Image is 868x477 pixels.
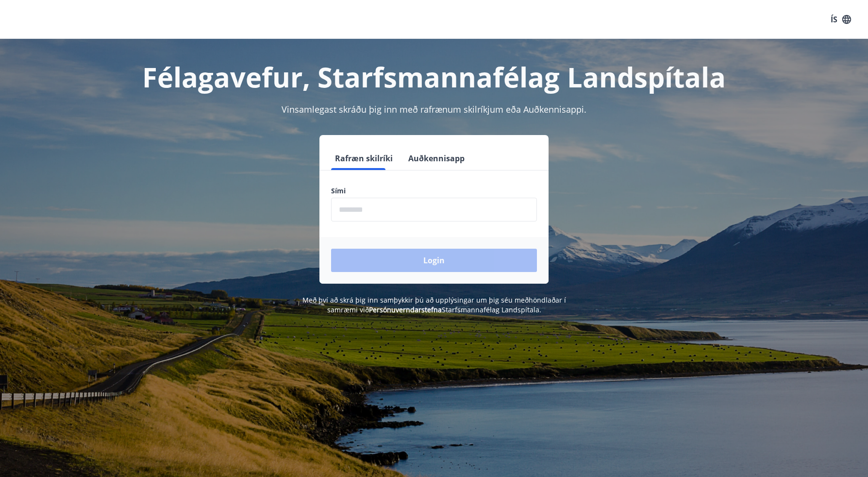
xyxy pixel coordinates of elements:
[369,305,442,314] a: Persónuverndarstefna
[96,58,772,95] h1: Félagavefur, Starfsmannafélag Landspítala
[331,186,537,196] label: Sími
[331,147,397,170] button: Rafræn skilríki
[282,103,586,115] span: Vinsamlegast skráðu þig inn með rafrænum skilríkjum eða Auðkennisappi.
[404,147,468,170] button: Auðkennisapp
[302,295,566,314] span: Með því að skrá þig inn samþykkir þú að upplýsingar um þig séu meðhöndlaðar í samræmi við Starfsm...
[825,11,856,28] button: ÍS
